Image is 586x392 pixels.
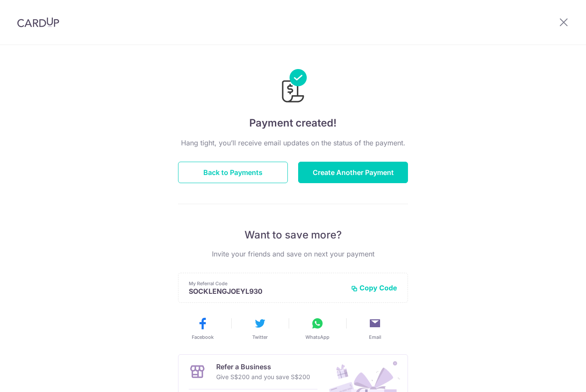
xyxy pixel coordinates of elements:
button: Twitter [235,317,285,341]
button: Back to Payments [178,162,288,183]
h4: Payment created! [178,115,408,131]
p: Refer a Business [216,362,310,372]
span: Email [369,334,381,341]
button: Create Another Payment [298,162,408,183]
img: Payments [279,69,307,105]
p: Want to save more? [178,228,408,242]
p: SOCKLENGJOEYL930 [189,287,344,296]
span: Twitter [252,334,268,341]
p: My Referral Code [189,280,344,287]
img: CardUp [17,17,59,27]
button: WhatsApp [292,317,343,341]
p: Give S$200 and you save S$200 [216,372,310,382]
button: Copy Code [351,283,397,292]
p: Invite your friends and save on next your payment [178,249,408,259]
button: Facebook [177,317,228,341]
button: Email [350,317,400,341]
p: Hang tight, you’ll receive email updates on the status of the payment. [178,138,408,148]
span: Facebook [192,334,214,341]
span: WhatsApp [305,334,329,341]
